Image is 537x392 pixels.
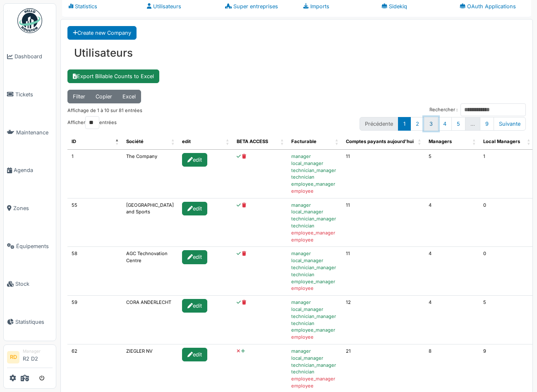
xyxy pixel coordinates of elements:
[182,250,207,264] div: edit
[291,237,338,244] div: employee
[23,348,53,354] div: Manager
[291,271,338,278] div: technician
[342,247,424,296] td: 11
[342,134,424,150] th: Comptes payants aujourd'hui : activer pour trier la colonne par ordre croissant
[67,90,91,103] button: Filter
[291,208,338,215] div: local_manager
[23,348,53,366] li: R2 D2
[479,296,534,344] td: 5
[429,103,526,116] label: Rechercher :
[479,150,534,198] td: 1
[451,117,465,131] a: 5
[182,153,207,167] div: edit
[291,348,338,355] div: manager
[424,198,479,247] td: 4
[291,215,338,222] div: technician_manager
[291,334,338,341] div: employee
[122,150,178,198] td: The Company
[291,167,338,174] div: technician_manager
[182,351,209,357] a: edit
[291,250,338,257] div: manager
[291,229,338,237] div: employee_manager
[7,348,53,368] a: RD ManagerR2 D2
[291,382,338,390] div: employee
[291,278,338,285] div: employee_manager
[438,117,452,131] a: 4
[291,320,338,327] div: technician
[13,204,53,212] span: Zones
[67,26,137,40] a: Create new Company
[342,150,424,198] td: 11
[16,129,53,136] span: Maintenance
[182,299,207,313] div: edit
[67,69,159,83] a: Export Billable Counts to Excel
[291,285,338,292] div: employee
[291,264,338,271] div: technician_manager
[67,150,122,198] td: 1
[182,348,207,361] div: edit
[14,166,53,174] span: Agenda
[287,134,342,150] th: Facturable : activer pour trier la colonne par ordre croissant
[182,254,209,260] a: edit
[182,202,207,215] div: edit
[67,116,117,129] label: Afficher entrées
[479,247,534,296] td: 0
[178,134,233,150] th: edit : activer pour trier la colonne par ordre croissant
[4,38,56,76] a: Dashboard
[67,296,122,344] td: 59
[4,151,56,189] a: Agenda
[291,362,338,369] div: technician_manager
[117,90,141,103] button: Excel
[291,153,338,160] div: manager
[67,247,122,296] td: 58
[398,117,411,131] a: 1
[410,117,424,131] a: 2
[122,296,178,344] td: CORA ANDERLECHT
[291,299,338,306] div: manager
[15,280,53,288] span: Stock
[122,198,178,247] td: [GEOGRAPHIC_DATA] and Sports
[96,93,112,100] span: Copier
[90,90,117,103] button: Copier
[4,227,56,265] a: Équipements
[182,205,209,211] a: edit
[182,303,209,308] a: edit
[424,150,479,198] td: 5
[424,134,479,150] th: Managers : activer pour trier la colonne par ordre croissant
[67,134,122,150] th: ID : activer pour trier la colonne par ordre décroissant
[424,247,479,296] td: 4
[483,139,520,144] span: translation missing: fr.user.local_managers
[424,117,438,131] a: 3
[291,355,338,362] div: local_manager
[494,117,526,131] a: Suivante
[15,318,53,326] span: Statistiques
[17,8,42,33] img: Badge_color-CXgf-gQk.svg
[4,76,56,114] a: Tickets
[291,202,338,209] div: manager
[291,160,338,167] div: local_manager
[291,306,338,313] div: local_manager
[67,103,142,116] div: Affichage de 1 à 10 sur 81 entrées
[429,139,452,144] span: translation missing: fr.user.managers
[291,375,338,382] div: employee_manager
[291,327,338,334] div: employee_manager
[291,368,338,375] div: technician
[182,157,209,163] a: edit
[4,303,56,341] a: Statistiques
[122,93,136,100] span: Excel
[122,247,178,296] td: AGC Technovation Centre
[479,198,534,247] td: 0
[291,174,338,181] div: technician
[15,91,53,98] span: Tickets
[291,181,338,188] div: employee_manager
[342,296,424,344] td: 12
[479,134,534,150] th: Local Managers : activer pour trier la colonne par ordre croissant
[291,313,338,320] div: technician_manager
[460,103,526,116] input: Rechercher :
[14,53,53,60] span: Dashboard
[291,188,338,195] div: employee
[67,40,526,66] h3: Utilisateurs
[85,116,99,129] select: Afficherentrées
[291,222,338,229] div: technician
[4,265,56,303] a: Stock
